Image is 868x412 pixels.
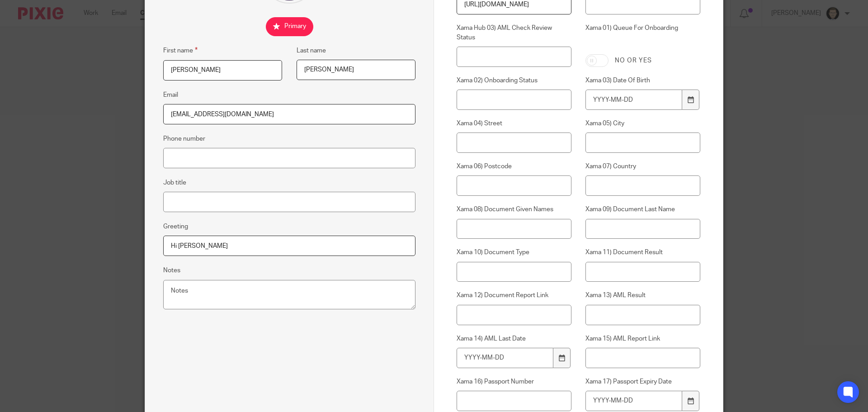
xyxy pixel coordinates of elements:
[457,334,571,343] label: Xama 14) AML Last Date
[585,391,682,411] input: YYYY-MM-DD
[457,119,571,128] label: Xama 04) Street
[163,236,415,256] input: e.g. Dear Mrs. Appleseed or Hi Sam
[585,119,700,128] label: Xama 05) City
[615,56,652,65] label: No or yes
[585,334,700,343] label: Xama 15) AML Report Link
[457,162,571,171] label: Xama 06) Postcode
[457,348,553,368] input: YYYY-MM-DD
[163,222,188,231] label: Greeting
[163,90,178,99] label: Email
[457,76,571,85] label: Xama 02) Onboarding Status
[457,205,571,214] label: Xama 08) Document Given Names
[585,162,700,171] label: Xama 07) Country
[585,205,700,214] label: Xama 09) Document Last Name
[163,266,180,275] label: Notes
[457,377,571,386] label: Xama 16) Passport Number
[457,291,571,300] label: Xama 12) Document Report Link
[585,377,700,386] label: Xama 17) Passport Expiry Date
[457,248,571,257] label: Xama 10) Document Type
[585,90,682,110] input: YYYY-MM-DD
[585,24,700,47] label: Xama 01) Queue For Onboarding
[457,24,571,42] label: Xama Hub 03) AML Check Review Status
[163,134,205,143] label: Phone number
[163,178,186,187] label: Job title
[297,46,326,55] label: Last name
[585,76,700,85] label: Xama 03) Date Of Birth
[163,45,198,56] label: First name
[585,291,700,300] label: Xama 13) AML Result
[585,248,700,257] label: Xama 11) Document Result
